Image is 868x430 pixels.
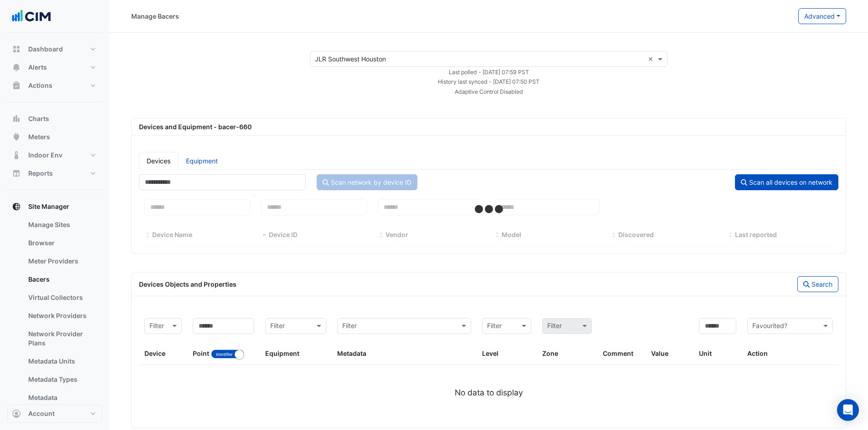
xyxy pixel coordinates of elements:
a: Meter Providers [21,252,102,270]
a: Network Provider Plans [21,325,102,352]
span: Level [482,349,498,357]
img: Company Logo [11,7,52,25]
span: Device Name [152,231,192,238]
app-icon: Actions [12,81,21,90]
small: Adaptive Control Disabled [455,88,523,95]
span: Discovered [618,231,654,238]
span: Indoor Env [28,151,62,160]
span: Vendor [385,231,408,238]
a: Equipment [178,152,226,170]
span: Unit [699,349,712,357]
div: Open Intercom Messenger [837,399,859,421]
span: Discovered [611,232,617,239]
div: Devices and Equipment - bacer-660 [134,122,844,132]
span: Comment [603,349,633,357]
button: Advanced [798,8,846,24]
span: Last reported [727,232,734,239]
span: Meters [28,132,50,142]
a: Devices [139,152,178,170]
a: Metadata Units [21,352,102,370]
app-icon: Meters [12,132,21,142]
span: Actions [28,81,52,90]
span: Site Manager [28,202,69,211]
button: Scan all devices on network [735,174,838,190]
a: Metadata [21,389,102,407]
span: Zone [542,349,558,357]
app-icon: Reports [12,169,21,178]
span: Reports [28,169,53,178]
span: Metadata [337,349,366,357]
app-icon: Charts [12,114,21,123]
button: Indoor Env [7,146,102,164]
a: Metadata Types [21,370,102,389]
small: Sun 07-Sep-2025 18:59 CDT [449,69,529,76]
app-icon: Indoor Env [12,151,21,160]
button: Dashboard [7,40,102,58]
div: No data to display [139,387,838,399]
span: Model [502,231,521,238]
app-icon: Site Manager [12,202,21,211]
span: Device [144,349,165,357]
a: Network Providers [21,307,102,325]
span: Equipment [265,349,299,357]
span: Point [193,349,209,357]
span: Devices Objects and Properties [139,280,236,288]
div: Please select Filter first [537,318,597,334]
a: Virtual Collectors [21,288,102,307]
button: Alerts [7,58,102,76]
button: Search [797,276,838,292]
button: Actions [7,76,102,95]
span: Account [28,409,55,418]
div: Manage Bacers [131,11,179,21]
button: Reports [7,164,102,182]
button: Account [7,405,102,423]
span: Dashboard [28,45,63,54]
span: Vendor [378,232,384,239]
span: Alerts [28,63,47,72]
span: Model [494,232,500,239]
a: Bacers [21,270,102,288]
span: Charts [28,114,49,123]
span: Clear [648,54,656,64]
ui-switch: Toggle between object name and object identifier [211,349,244,357]
span: Last reported [735,231,777,238]
a: Browser [21,234,102,252]
span: Device Name [144,232,151,239]
button: Charts [7,110,102,128]
small: Sun 07-Sep-2025 18:50 CDT [438,78,539,85]
span: Device ID [269,231,298,238]
app-icon: Alerts [12,63,21,72]
button: Meters [7,128,102,146]
span: Action [747,349,768,357]
span: Value [651,349,668,357]
a: Manage Sites [21,216,102,234]
button: Site Manager [7,197,102,216]
span: Device ID [261,232,267,239]
app-icon: Dashboard [12,45,21,54]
